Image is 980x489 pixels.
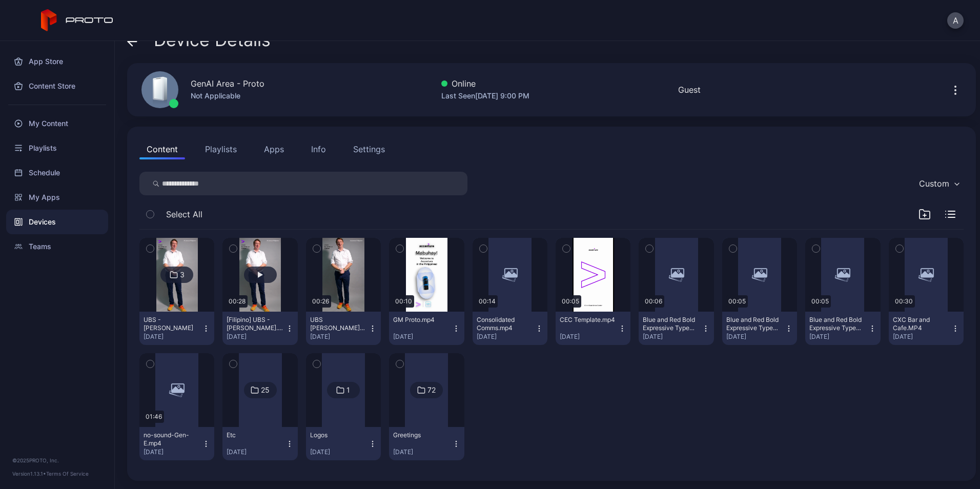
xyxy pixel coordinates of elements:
div: [DATE] [809,333,868,341]
div: Blue and Red Bold Expressive Type Gadgets Static Snapchat Snap Ad-3.mp4 [643,316,699,332]
div: CEC Template.mp4 [560,316,616,324]
button: UBS - [PERSON_NAME][DATE] [139,312,214,345]
div: Etc [227,431,283,439]
span: Version 1.13.1 • [12,471,46,477]
button: CEC Template.mp4[DATE] [556,312,630,345]
div: [DATE] [393,448,452,456]
div: GenAI Area - Proto [191,77,264,90]
span: Device Details [154,30,271,50]
div: 1 [346,385,350,395]
div: [DATE] [144,333,202,341]
div: [DATE] [477,333,535,341]
div: [DATE] [227,333,285,341]
div: © 2025 PROTO, Inc. [12,456,102,464]
div: [DATE] [310,448,369,456]
div: Info [311,143,326,155]
a: App Store [6,49,108,74]
div: UBS - Ryan [144,316,200,332]
a: Schedule [6,160,108,185]
div: Not Applicable [191,90,264,102]
div: Greetings [393,431,450,439]
a: My Content [6,111,108,136]
div: [DATE] [310,333,369,341]
div: [DATE] [393,333,452,341]
div: [Filipino] UBS - Ryan.mp4 [227,316,283,332]
div: Custom [919,178,949,189]
button: Greetings[DATE] [389,427,464,460]
div: [DATE] [144,448,202,456]
button: Consolidated Comms.mp4[DATE] [473,312,547,345]
a: Teams [6,234,108,259]
div: Last Seen [DATE] 9:00 PM [441,90,529,102]
div: no-sound-Gen-E.mp4 [144,431,200,447]
div: [DATE] [227,448,285,456]
button: GM Proto.mp4[DATE] [389,312,464,345]
div: 25 [261,385,270,395]
button: Custom [914,172,964,195]
div: [DATE] [893,333,951,341]
div: [DATE] [726,333,785,341]
div: Online [441,77,529,90]
button: CXC Bar and Cafe.MP4[DATE] [889,312,964,345]
div: GM Proto.mp4 [393,316,450,324]
div: Consolidated Comms.mp4 [477,316,533,332]
button: A [947,12,964,29]
div: Guest [678,84,701,96]
button: Logos[DATE] [306,427,381,460]
div: Blue and Red Bold Expressive Type Gadgets Static Snapchat Snap Ad.mp4 [809,316,866,332]
button: [Filipino] UBS - [PERSON_NAME].mp4[DATE] [222,312,297,345]
a: My Apps [6,185,108,210]
button: UBS [PERSON_NAME] v2.mp4[DATE] [306,312,381,345]
div: 72 [427,385,436,395]
div: [DATE] [643,333,701,341]
div: 3 [180,270,185,279]
button: Blue and Red Bold Expressive Type Gadgets Static Snapchat Snap Ad-2.mp4[DATE] [722,312,797,345]
div: [DATE] [560,333,618,341]
button: no-sound-Gen-E.mp4[DATE] [139,427,214,460]
button: Settings [346,139,392,159]
a: Content Store [6,74,108,98]
div: Logos [310,431,366,439]
a: Devices [6,210,108,234]
div: Settings [353,143,385,155]
div: CXC Bar and Cafe.MP4 [893,316,949,332]
a: Terms Of Service [46,471,89,477]
div: UBS Ryan v2.mp4 [310,316,366,332]
button: Info [304,139,333,159]
button: Etc[DATE] [222,427,297,460]
div: Blue and Red Bold Expressive Type Gadgets Static Snapchat Snap Ad-2.mp4 [726,316,783,332]
button: Content [139,139,185,159]
button: Blue and Red Bold Expressive Type Gadgets Static Snapchat Snap Ad-3.mp4[DATE] [639,312,713,345]
button: Playlists [198,139,244,159]
span: Select All [166,208,202,220]
button: Apps [257,139,291,159]
button: Blue and Red Bold Expressive Type Gadgets Static Snapchat Snap Ad.mp4[DATE] [805,312,880,345]
a: Playlists [6,136,108,160]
